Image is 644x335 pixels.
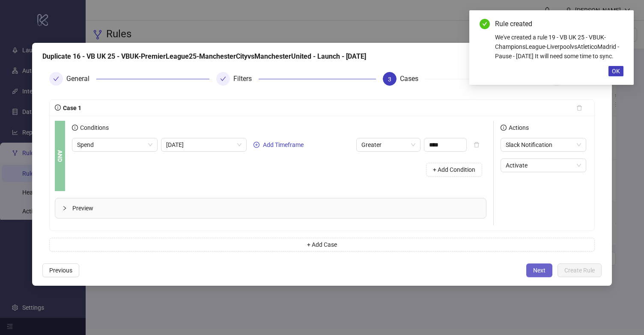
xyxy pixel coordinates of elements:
[253,142,259,148] span: plus-circle
[608,66,623,76] button: OK
[533,267,546,274] span: Next
[495,33,623,61] div: We've created a rule 19 - VB UK 25 - VBUK-ChampionsLeague-LiverpoolvsAtleticoMadrid - Pause - [DA...
[501,125,507,131] span: info-circle
[507,124,529,131] span: Actions
[66,72,96,86] div: General
[72,203,479,213] span: Preview
[506,138,581,151] span: Slack Notification
[506,159,581,172] span: Activate
[49,238,595,251] button: + Add Case
[166,138,241,151] span: Today
[263,141,304,148] span: Add Timeframe
[42,51,602,62] div: Duplicate 16 - VB UK 25 - VBUK-PremierLeague25-ManchesterCityvsManchesterUnited - Launch - [DATE]
[467,138,486,152] button: delete
[78,124,109,131] span: Conditions
[55,198,486,218] div: Preview
[307,241,337,248] span: + Add Case
[55,105,61,111] span: info-circle
[62,206,67,211] span: collapsed
[569,101,589,115] button: delete
[426,163,482,176] button: + Add Condition
[526,263,552,277] button: Next
[53,76,59,82] span: check
[480,19,490,29] span: check-circle
[61,105,81,111] span: Case 1
[388,76,391,83] span: 3
[220,76,226,82] span: check
[49,267,72,274] span: Previous
[614,19,623,28] a: Close
[55,150,65,162] b: AND
[72,125,78,131] span: info-circle
[433,166,475,173] span: + Add Condition
[558,263,602,277] button: Create Rule
[250,140,307,150] button: Add Timeframe
[612,68,620,75] span: OK
[361,138,415,151] span: Greater
[77,138,152,151] span: Spend
[400,72,425,86] div: Cases
[495,19,623,29] div: Rule created
[42,263,79,277] button: Previous
[233,72,259,86] div: Filters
